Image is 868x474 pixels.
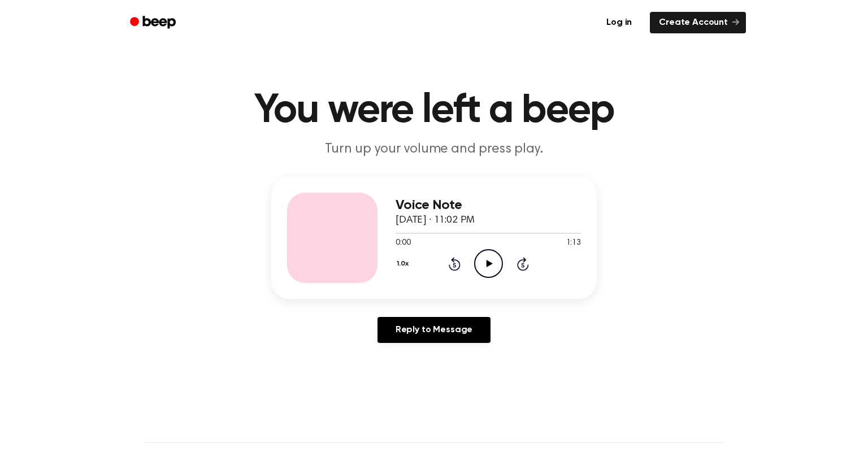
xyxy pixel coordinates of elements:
[650,12,746,33] a: Create Account
[145,90,723,131] h1: You were left a beep
[595,10,643,36] a: Log in
[396,254,413,273] button: 1.0x
[566,237,581,249] span: 1:13
[396,215,475,225] span: [DATE] · 11:02 PM
[122,12,186,34] a: Beep
[217,140,651,159] p: Turn up your volume and press play.
[396,237,410,249] span: 0:00
[377,317,491,343] a: Reply to Message
[396,198,581,213] h3: Voice Note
